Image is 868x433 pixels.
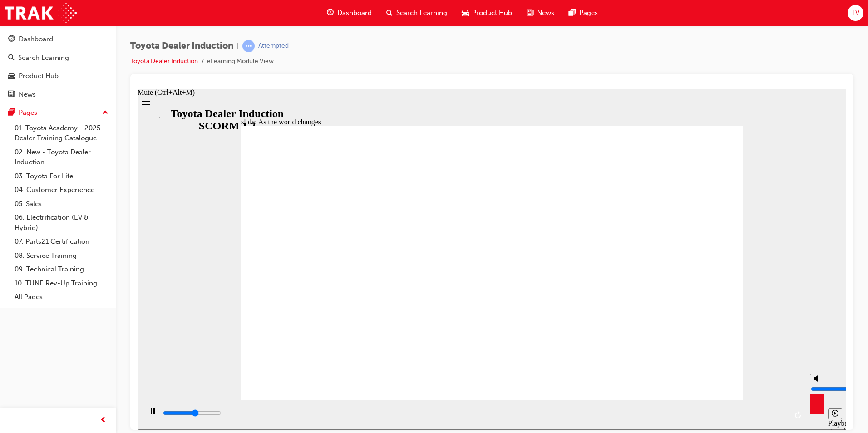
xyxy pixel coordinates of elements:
a: 03. Toyota For Life [11,169,112,183]
img: Trak [5,3,77,23]
span: car-icon [8,72,15,80]
a: News [4,86,112,103]
span: news-icon [527,7,533,19]
a: 10. TUNE Rev-Up Training [11,276,112,290]
button: Pages [4,104,112,121]
button: Playback speed [690,320,705,331]
span: search-icon [8,54,15,62]
div: Playback Speed [690,331,704,347]
span: Search Learning [396,8,447,18]
span: TV [851,8,859,18]
a: 05. Sales [11,197,112,211]
div: Search Learning [18,53,69,63]
div: playback controls [5,312,668,341]
span: News [537,8,554,18]
button: TV [848,5,863,21]
span: pages-icon [569,7,576,19]
a: Search Learning [4,49,112,66]
a: Toyota Dealer Induction [130,57,198,65]
span: learningRecordVerb_ATTEMPT-icon [242,40,255,52]
span: car-icon [462,7,469,19]
div: Attempted [258,42,289,50]
span: Product Hub [472,8,512,18]
span: search-icon [386,7,393,19]
button: Pause (Ctrl+Alt+P) [5,319,20,335]
button: Replay (Ctrl+Alt+R) [654,320,668,334]
li: eLearning Module View [207,56,274,67]
a: All Pages [11,290,112,304]
a: guage-iconDashboard [320,4,379,22]
span: Toyota Dealer Induction [130,41,233,51]
span: | [237,41,239,51]
a: 04. Customer Experience [11,183,112,197]
a: car-iconProduct Hub [454,4,519,22]
div: misc controls [668,312,704,341]
a: pages-iconPages [562,4,605,22]
a: Product Hub [4,68,112,84]
span: Pages [579,8,598,18]
span: Dashboard [337,8,372,18]
span: up-icon [102,107,108,119]
span: guage-icon [8,35,15,44]
a: search-iconSearch Learning [379,4,454,22]
a: Dashboard [4,31,112,48]
span: pages-icon [8,109,15,117]
button: DashboardSearch LearningProduct HubNews [4,29,112,104]
a: news-iconNews [519,4,562,22]
a: 02. New - Toyota Dealer Induction [11,145,112,169]
span: news-icon [8,91,15,99]
span: prev-icon [100,415,107,426]
div: Dashboard [19,34,53,44]
div: News [19,89,36,100]
a: 08. Service Training [11,249,112,263]
a: 06. Electrification (EV & Hybrid) [11,211,112,235]
a: 09. Technical Training [11,262,112,276]
div: Product Hub [19,71,59,81]
div: Pages [19,108,37,118]
span: guage-icon [327,7,334,19]
a: 07. Parts21 Certification [11,235,112,249]
a: 01. Toyota Academy - 2025 Dealer Training Catalogue [11,121,112,145]
input: slide progress [25,321,84,328]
